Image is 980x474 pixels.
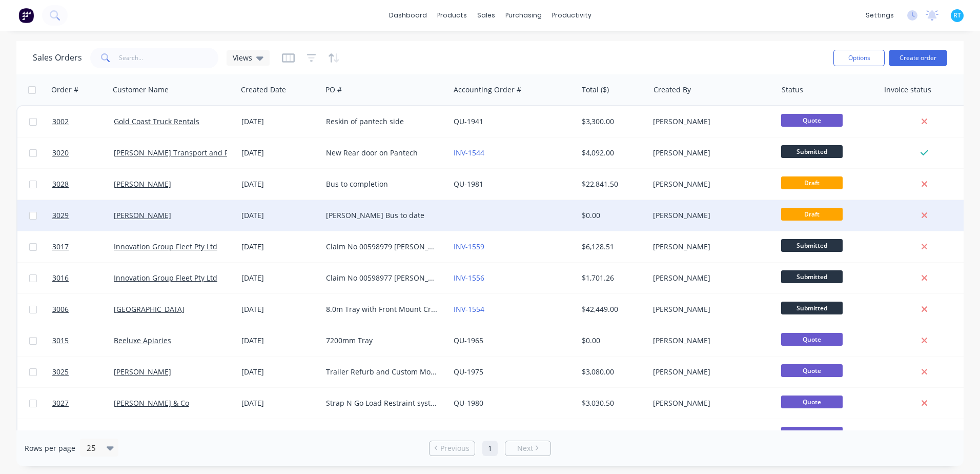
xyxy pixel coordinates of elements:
a: Innovation Group Fleet Pty Ltd [114,242,217,251]
h1: Sales Orders [33,53,82,63]
div: [PERSON_NAME] [653,304,767,314]
div: Created Date [241,85,286,95]
a: dashboard [384,8,432,23]
div: [DATE] [241,304,318,314]
div: $3,030.50 [582,398,642,408]
span: Draft [781,176,843,189]
div: [PERSON_NAME] [653,367,767,377]
span: 3020 [52,148,69,158]
span: 3026 [52,429,69,440]
a: QU-1965 [454,335,483,345]
span: Next [517,443,533,453]
div: [PERSON_NAME] [653,335,767,346]
a: INV-1556 [454,273,484,283]
div: [DATE] [241,179,318,189]
div: [PERSON_NAME] [653,242,767,252]
a: INV-1554 [454,304,484,314]
span: Submitted [781,302,843,314]
div: $0.00 [582,335,642,346]
input: Search... [119,48,219,68]
div: [PERSON_NAME] [653,210,767,221]
span: 3016 [52,273,69,283]
span: Quote [781,427,843,440]
a: Gold Coast Truck Rentals [114,116,199,126]
div: [PERSON_NAME] [653,116,767,127]
a: 3025 [52,357,114,387]
div: [PERSON_NAME] [653,429,767,440]
span: RT [953,11,961,20]
div: products [432,8,472,23]
div: Bus to completion [326,179,440,189]
span: 3006 [52,304,69,314]
span: 3015 [52,335,69,346]
div: Customer Name [113,85,169,95]
div: [DATE] [241,367,318,377]
a: 3016 [52,263,114,293]
a: Innovation Group Fleet Pty Ltd [114,273,217,283]
div: productivity [547,8,597,23]
div: [DATE] [241,210,318,221]
span: Quote [781,364,843,377]
div: [PERSON_NAME] [653,179,767,189]
a: 3028 [52,169,114,200]
a: QU-1981 [454,179,483,189]
a: 3002 [52,106,114,137]
a: Page 1 is your current page [482,441,498,456]
div: [DATE] [241,429,318,440]
div: [PERSON_NAME] [653,398,767,408]
div: Total ($) [582,85,609,95]
span: Quote [781,114,843,127]
div: New Rear door on Pantech [326,148,440,158]
div: settings [861,8,899,23]
a: 3027 [52,388,114,419]
div: PO # [325,85,342,95]
span: 3025 [52,367,69,377]
div: Accounting Order # [454,85,521,95]
a: QU-1980 [454,398,483,408]
a: 3017 [52,231,114,262]
div: sales [472,8,500,23]
div: 7200mm Tray [326,335,440,346]
a: 3015 [52,325,114,356]
div: [PERSON_NAME] [653,273,767,283]
span: Submitted [781,145,843,158]
div: $6,128.51 [582,242,642,252]
a: QU-1975 [454,367,483,377]
a: Next page [505,443,550,453]
a: [PERSON_NAME] [114,210,171,220]
div: [DATE] [241,242,318,252]
div: Invoice status [884,85,931,95]
div: Order # [51,85,78,95]
span: Previous [440,443,469,453]
div: [DATE] [241,148,318,158]
div: Chassis Extension on Isuzu FDS from 4250mm to 5500mm [326,429,440,440]
span: Submitted [781,270,843,283]
span: Quote [781,396,843,408]
div: $42,449.00 [582,304,642,314]
a: 3029 [52,200,114,231]
img: Factory [18,8,34,23]
a: [PERSON_NAME] Automotive Group Pty Ltd [114,429,261,439]
div: $1,701.26 [582,273,642,283]
span: 3029 [52,210,69,221]
span: 3028 [52,179,69,189]
span: Quote [781,333,843,346]
span: 3017 [52,242,69,252]
div: [DATE] [241,273,318,283]
div: Reskin of pantech side [326,116,440,127]
span: Views [233,52,252,63]
a: [PERSON_NAME] [114,367,171,377]
div: $4,092.00 [582,148,642,158]
span: 3027 [52,398,69,408]
div: [DATE] [241,398,318,408]
div: purchasing [500,8,547,23]
div: $3,300.00 [582,116,642,127]
a: Previous page [430,443,475,453]
a: Beeluxe Apiaries [114,335,171,345]
span: Submitted [781,239,843,252]
span: Draft [781,208,843,221]
a: [PERSON_NAME] [114,179,171,189]
button: Options [833,50,885,66]
div: 8.0m Tray with Front Mount Crane [326,304,440,314]
div: $3,080.00 [582,367,642,377]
